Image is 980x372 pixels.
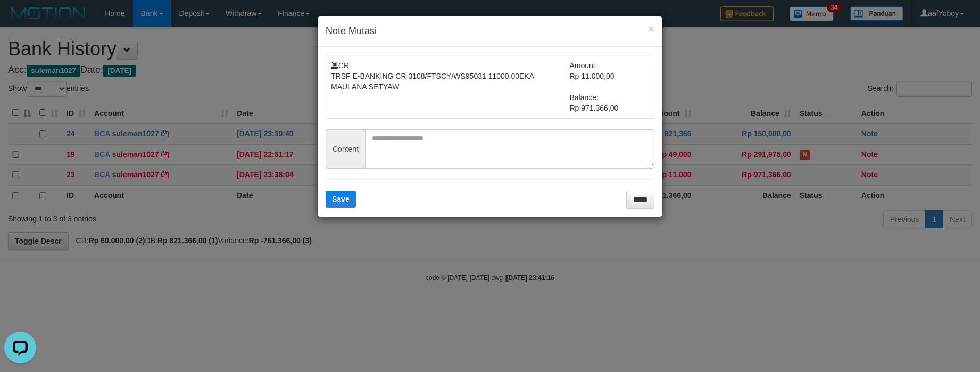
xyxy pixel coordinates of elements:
button: × [648,23,654,35]
span: Content [326,129,365,169]
button: Open LiveChat chat widget [4,4,36,36]
button: Save [326,191,356,208]
td: CR TRSF E-BANKING CR 3108/FTSCY/WS95031 11000.00EKA MAULANA SETYAW [331,60,570,113]
td: Amount: Rp 11.000,00 Balance: Rp 971.366,00 [570,60,650,113]
h4: Note Mutasi [326,24,654,38]
span: Save [332,195,350,203]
